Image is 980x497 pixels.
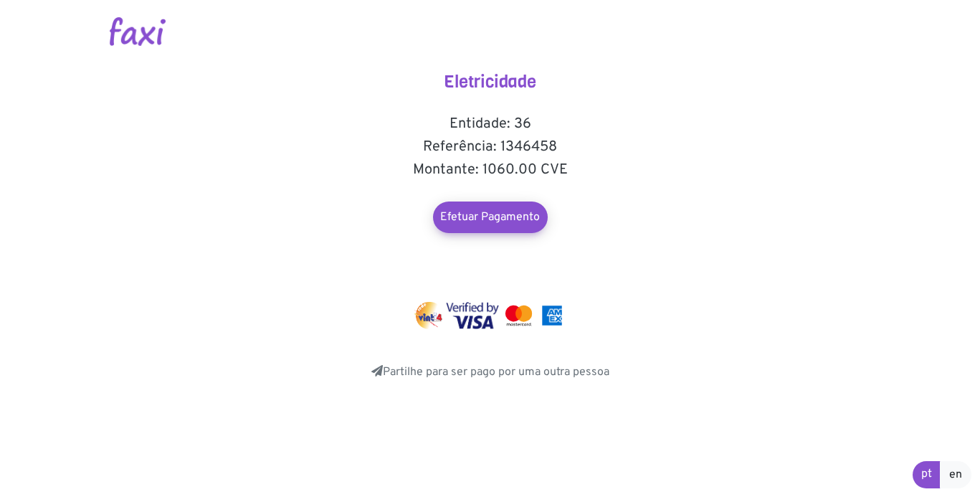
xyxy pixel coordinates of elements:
[538,302,566,329] img: mastercard
[446,302,500,329] img: visa
[502,302,535,329] img: mastercard
[940,461,971,488] a: en
[414,302,443,329] img: vinti4
[347,115,634,133] h5: Entidade: 36
[433,202,548,233] a: Efetuar Pagamento
[371,365,609,379] a: Partilhe para ser pago por uma outra pessoa
[347,161,634,179] h5: Montante: 1060.00 CVE
[347,72,634,93] h4: Eletricidade
[913,461,941,488] a: pt
[347,138,634,156] h5: Referência: 1346458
